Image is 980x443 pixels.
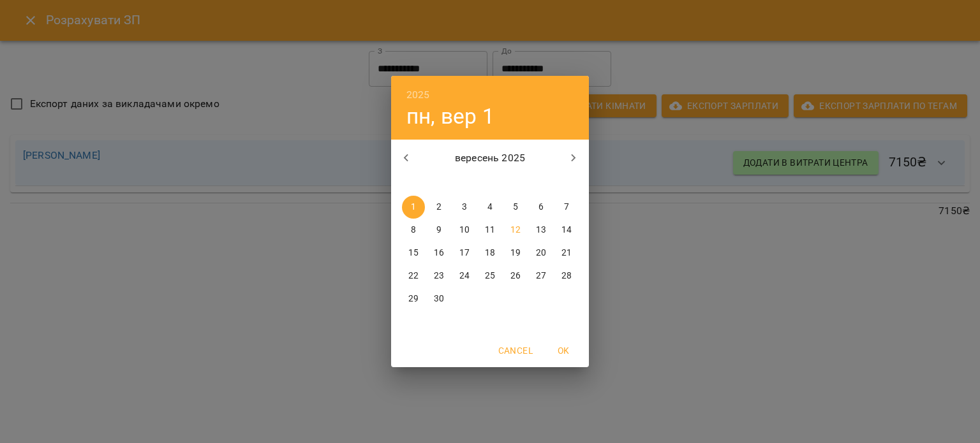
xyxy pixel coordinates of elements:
[402,196,425,219] button: 1
[504,177,527,189] span: пт
[538,201,544,214] p: 6
[536,270,546,282] p: 27
[530,265,553,287] button: 27
[406,103,494,129] button: пн, вер 1
[510,247,521,259] p: 19
[427,242,450,265] button: 16
[459,270,470,282] p: 24
[453,177,476,189] span: ср
[561,247,572,259] p: 21
[411,224,416,236] p: 8
[479,219,501,242] button: 11
[510,224,521,236] p: 12
[485,224,495,236] p: 11
[479,265,501,287] button: 25
[543,339,584,362] button: OK
[427,196,450,219] button: 2
[555,219,578,242] button: 14
[555,177,578,189] span: нд
[453,219,476,242] button: 10
[402,242,425,265] button: 15
[422,150,559,166] p: вересень 2025
[434,270,444,282] p: 23
[561,270,572,282] p: 28
[479,196,501,219] button: 4
[402,219,425,242] button: 8
[427,287,450,310] button: 30
[536,247,546,259] p: 20
[504,242,527,265] button: 19
[504,219,527,242] button: 12
[510,270,521,282] p: 26
[564,201,569,214] p: 7
[498,343,533,358] span: Cancel
[434,247,444,259] p: 16
[530,196,553,219] button: 6
[504,265,527,287] button: 26
[504,196,527,219] button: 5
[513,201,518,214] p: 5
[485,247,495,259] p: 18
[459,224,470,236] p: 10
[408,293,419,305] p: 29
[434,293,444,305] p: 30
[453,265,476,287] button: 24
[408,270,419,282] p: 22
[402,265,425,287] button: 22
[485,270,495,282] p: 25
[427,177,450,189] span: вт
[453,242,476,265] button: 17
[479,177,501,189] span: чт
[427,265,450,287] button: 23
[530,219,553,242] button: 13
[561,224,572,236] p: 14
[402,287,425,310] button: 29
[402,177,425,189] span: пн
[530,242,553,265] button: 20
[459,247,470,259] p: 17
[555,242,578,265] button: 21
[462,201,467,214] p: 3
[555,196,578,219] button: 7
[493,339,538,362] button: Cancel
[487,201,493,214] p: 4
[536,224,546,236] p: 13
[548,343,579,358] span: OK
[427,219,450,242] button: 9
[411,201,416,214] p: 1
[436,201,442,214] p: 2
[479,242,501,265] button: 18
[408,247,419,259] p: 15
[406,86,430,104] button: 2025
[453,196,476,219] button: 3
[530,177,553,189] span: сб
[555,265,578,287] button: 28
[436,224,442,236] p: 9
